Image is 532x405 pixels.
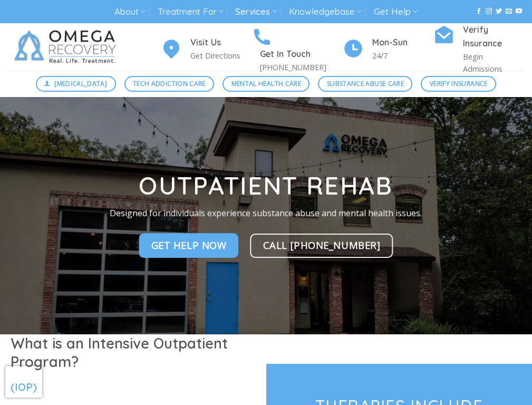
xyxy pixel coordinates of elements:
[190,36,252,50] h4: Visit Us
[496,8,502,15] a: Follow on Twitter
[486,8,492,15] a: Follow on Instagram
[252,25,342,73] a: Get In Touch [PHONE_NUMBER]
[235,2,277,22] a: Services
[114,2,146,22] a: About
[263,237,381,253] span: Call [PHONE_NUMBER]
[372,50,433,62] p: 24/7
[139,234,239,258] a: Get Help NOw
[516,8,522,15] a: Follow on YouTube
[463,51,524,75] p: Begin Admissions
[54,79,107,89] span: [MEDICAL_DATA]
[260,61,342,73] p: [PHONE_NUMBER]
[11,334,256,372] h1: What is an Intensive Outpatient Program?
[124,76,215,92] a: Tech Addiction Care
[430,79,488,89] span: Verify Insurance
[8,23,127,71] img: Omega Recovery
[506,8,512,15] a: Send us an email
[223,76,309,92] a: Mental Health Care
[433,23,524,75] a: Verify Insurance Begin Admissions
[107,207,425,220] p: Designed for individuals experience substance abuse and mental health issues.
[190,50,252,62] p: Get Directions
[161,36,252,62] a: Visit Us Get Directions
[250,234,393,258] a: Call [PHONE_NUMBER]
[151,238,227,253] span: Get Help NOw
[260,47,342,61] h4: Get In Touch
[372,36,433,50] h4: Mon-Sun
[289,2,362,22] a: Knowledgebase
[318,76,412,92] a: Substance Abuse Care
[463,23,524,51] h4: Verify Insurance
[133,79,206,89] span: Tech Addiction Care
[374,2,418,22] a: Get Help
[158,2,224,22] a: Treatment For
[231,79,301,89] span: Mental Health Care
[421,76,496,92] a: Verify Insurance
[476,8,482,15] a: Follow on Facebook
[327,79,404,89] span: Substance Abuse Care
[139,170,393,201] strong: Outpatient Rehab
[36,76,116,92] a: [MEDICAL_DATA]
[11,380,37,393] span: (IOP)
